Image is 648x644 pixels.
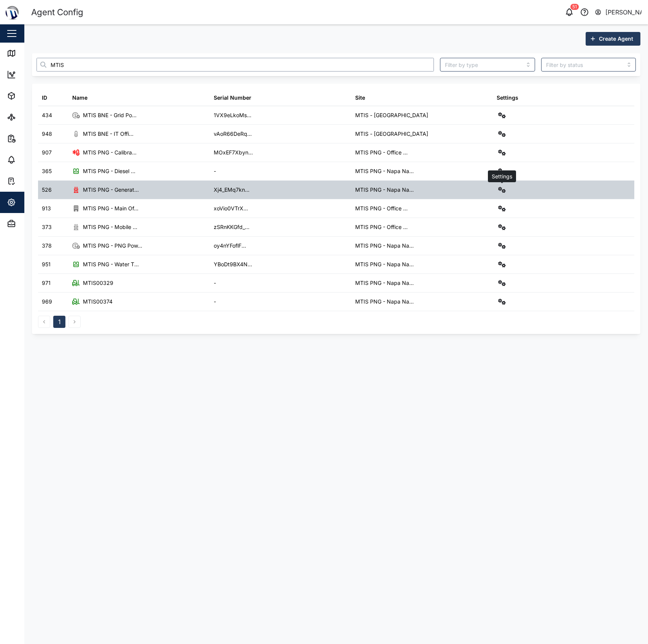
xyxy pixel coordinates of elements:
[214,260,252,269] div: YBoDt9BX4N...
[42,204,51,213] div: 913
[355,167,414,175] div: MTIS PNG - Napa Na...
[214,297,216,306] div: -
[20,113,38,121] div: Sites
[42,148,52,157] div: 907
[20,134,46,143] div: Reports
[355,242,414,250] div: MTIS PNG - Napa Na...
[355,223,408,231] div: MTIS PNG - Office ...
[20,156,43,164] div: Alarms
[355,204,408,213] div: MTIS PNG - Office ...
[355,94,365,102] div: Site
[20,70,54,79] div: Dashboard
[37,58,434,72] input: Search agent here...
[570,4,579,10] div: 51
[83,111,137,119] div: MTIS BNE - Grid Po...
[42,279,51,287] div: 971
[214,242,246,250] div: oy4nYFoflF...
[83,260,139,269] div: MTIS PNG - Water T...
[83,204,138,213] div: MTIS PNG - Main Of...
[541,58,636,72] input: Filter by status
[4,4,21,21] img: Main Logo
[355,130,428,138] div: MTIS - [GEOGRAPHIC_DATA]
[83,297,113,306] div: MTIS00374
[214,148,253,157] div: MOxEF7Xbyn...
[42,260,51,269] div: 951
[355,111,428,119] div: MTIS - [GEOGRAPHIC_DATA]
[83,130,133,138] div: MTIS BNE - IT Offi...
[214,111,251,119] div: 1VX9eLkoMs...
[599,32,633,45] span: Create Agent
[83,242,142,250] div: MTIS PNG - PNG Pow...
[355,186,414,194] div: MTIS PNG - Napa Na...
[42,297,52,306] div: 969
[214,223,249,231] div: zSRnKKGfd_...
[20,219,42,228] div: Admin
[355,148,408,157] div: MTIS PNG - Office ...
[72,94,87,102] div: Name
[20,177,41,185] div: Tasks
[440,58,535,72] input: Filter by type
[355,297,414,306] div: MTIS PNG - Napa Na...
[214,204,248,213] div: xoVio0VTrX...
[42,242,52,250] div: 378
[83,223,137,231] div: MTIS PNG - Mobile ...
[214,130,252,138] div: vAoR66DeRq...
[31,6,83,19] div: Agent Config
[42,167,52,175] div: 365
[20,92,43,100] div: Assets
[42,186,52,194] div: 526
[355,260,414,269] div: MTIS PNG - Napa Na...
[53,316,65,328] button: 1
[355,279,414,287] div: MTIS PNG - Napa Na...
[83,167,135,175] div: MTIS PNG - Diesel ...
[42,223,52,231] div: 373
[497,94,518,102] div: Settings
[83,279,113,287] div: MTIS00329
[214,94,251,102] div: Serial Number
[42,94,47,102] div: ID
[20,49,37,57] div: Map
[214,279,216,287] div: -
[83,148,137,157] div: MTIS PNG - Calibra...
[42,130,52,138] div: 948
[214,167,216,175] div: -
[594,7,642,17] button: [PERSON_NAME]
[605,8,642,17] div: [PERSON_NAME]
[42,111,52,119] div: 434
[20,198,47,207] div: Settings
[214,186,249,194] div: Xj4_EMq7kn...
[83,186,139,194] div: MTIS PNG - Generat...
[586,32,640,46] button: Create Agent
